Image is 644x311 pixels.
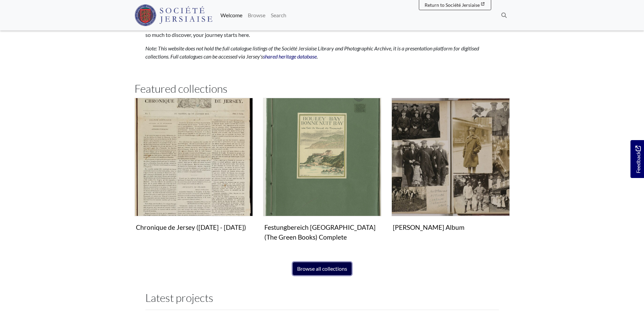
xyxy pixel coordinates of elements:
img: Société Jersiaise [135,4,213,26]
img: John Edward Coombs Album [391,98,510,216]
em: Note: This website does not hold the full catalogue listings of the Société Jersiaise Library and... [145,45,479,60]
span: Return to Société Jersiaise [425,2,480,8]
a: Chronique de Jersey (1814 - 1959)Chronique de Jersey ([DATE] - [DATE]) [135,98,253,234]
a: Welcome [218,8,245,22]
a: John Edward Coombs Album[PERSON_NAME] Album [391,98,510,234]
h2: Latest projects [145,291,499,304]
a: Société Jersiaise logo [135,3,213,28]
a: Browse all collections [293,262,352,275]
a: Browse [245,8,268,22]
p: Alternatively, if you would like to browse, simply click 'Browse' and navigate through the differ... [145,23,499,39]
div: Subcollection [129,98,258,254]
span: Feedback [634,146,642,173]
h2: Featured collections [135,82,510,95]
div: Subcollection [258,98,386,254]
a: Festungbereich Jersey (The Green Books) CompleteFestungbereich [GEOGRAPHIC_DATA] (The Green Books... [263,98,381,244]
a: Would you like to provide feedback? [630,140,644,178]
section: Subcollections [135,82,510,262]
img: Chronique de Jersey (1814 - 1959) [135,98,253,216]
a: shared heritage database [263,53,317,60]
div: Subcollection [386,98,515,254]
img: Festungbereich Jersey (The Green Books) Complete [263,98,381,216]
a: Search [268,8,289,22]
